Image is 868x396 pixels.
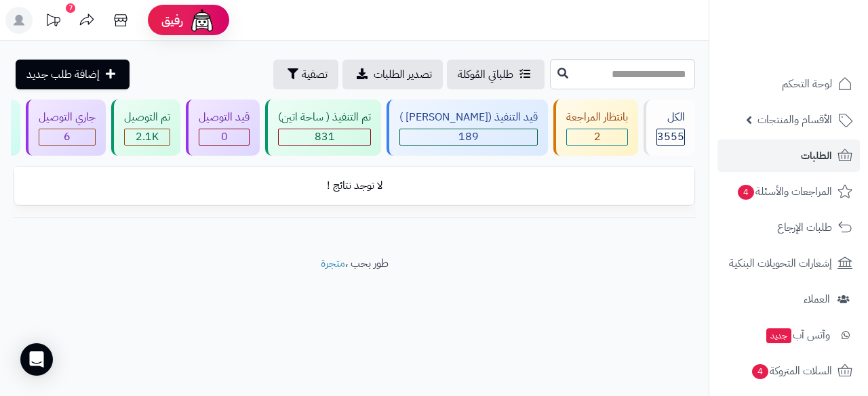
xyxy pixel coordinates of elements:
[458,129,479,145] span: 189
[384,100,551,156] a: قيد التنفيذ ([PERSON_NAME] ) 189
[717,355,860,387] a: السلات المتروكة4
[765,326,830,345] span: وآتس آب
[16,60,130,89] a: إضافة طلب جديد
[26,66,100,83] span: إضافة طلب جديد
[458,66,513,83] span: طلباتي المُوكلة
[801,146,832,165] span: الطلبات
[64,129,71,145] span: 6
[36,7,70,37] a: تحديثات المنصة
[199,129,249,145] div: 0
[657,129,684,145] span: 3555
[717,247,860,280] a: إشعارات التحويلات البنكية
[566,110,628,125] div: بانتظار المراجعة
[125,129,170,145] div: 2078
[782,74,832,93] span: لوحة التحكم
[279,129,370,145] div: 831
[717,283,860,315] a: العملاء
[777,218,832,237] span: طلبات الإرجاع
[717,175,860,208] a: المراجعات والأسئلة4
[804,290,830,309] span: العملاء
[567,129,627,145] div: 2
[302,66,328,83] span: تصفية
[594,129,601,145] span: 2
[342,60,443,89] a: تصدير الطلبات
[199,110,250,125] div: قيد التوصيل
[374,66,432,83] span: تصدير الطلبات
[136,129,159,145] span: 2.1K
[751,364,769,380] span: 4
[757,110,832,129] span: الأقسام والمنتجات
[278,110,371,125] div: تم التنفيذ ( ساحة اتين)
[221,129,228,145] span: 0
[124,110,170,125] div: تم التوصيل
[14,167,694,204] td: لا توجد نتائج !
[776,11,855,39] img: logo-2.png
[656,110,685,125] div: الكل
[400,129,537,145] div: 189
[183,100,262,156] a: قيد التوصيل 0
[161,12,183,28] span: رفيق
[641,100,698,156] a: الكل3555
[736,182,832,201] span: المراجعات والأسئلة
[321,255,345,271] a: متجرة
[189,7,216,34] img: ai-face.png
[447,60,545,89] a: طلباتي المُوكلة
[315,129,335,145] span: 831
[23,100,108,156] a: جاري التوصيل 6
[717,319,860,351] a: وآتس آبجديد
[766,328,791,343] span: جديد
[729,254,832,273] span: إشعارات التحويلات البنكية
[273,60,338,89] button: تصفية
[39,110,96,125] div: جاري التوصيل
[551,100,641,156] a: بانتظار المراجعة 2
[751,361,832,380] span: السلات المتروكة
[399,110,538,125] div: قيد التنفيذ ([PERSON_NAME] )
[108,100,183,156] a: تم التوصيل 2.1K
[717,68,860,100] a: لوحة التحكم
[66,3,75,13] div: 7
[262,100,384,156] a: تم التنفيذ ( ساحة اتين) 831
[39,129,95,145] div: 6
[20,343,53,376] div: Open Intercom Messenger
[717,139,860,172] a: الطلبات
[737,184,755,200] span: 4
[717,211,860,244] a: طلبات الإرجاع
